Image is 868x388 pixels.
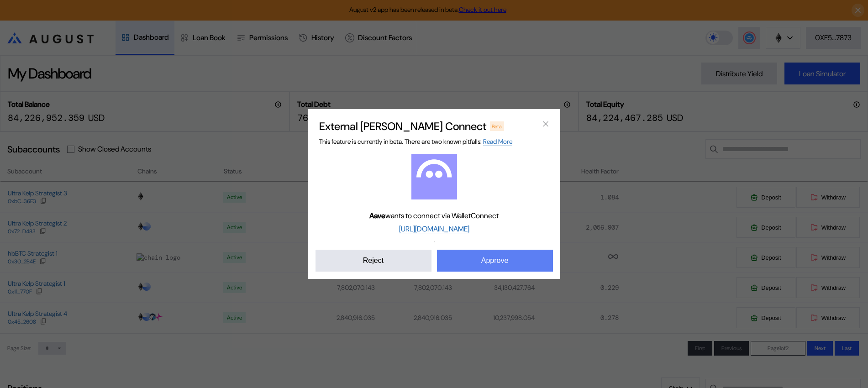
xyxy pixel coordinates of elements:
a: Read More [483,137,512,146]
h2: External [PERSON_NAME] Connect [319,119,486,133]
span: This feature is currently in beta. There are two known pitfalls: [319,137,512,146]
button: Reject [316,250,431,272]
img: Aave logo [411,154,457,199]
div: Beta [490,121,505,131]
button: close modal [538,116,553,131]
button: Approve [437,250,553,272]
span: wants to connect via WalletConnect [369,211,499,220]
b: Aave [369,211,385,220]
a: [URL][DOMAIN_NAME] [399,224,469,234]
